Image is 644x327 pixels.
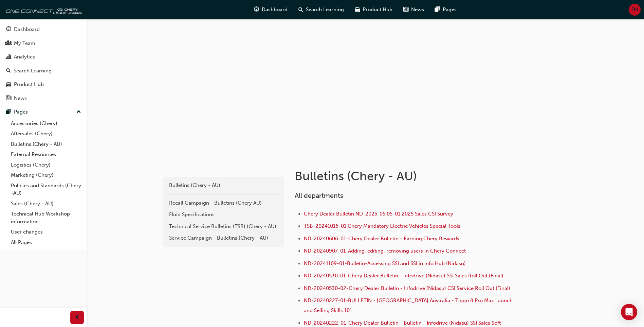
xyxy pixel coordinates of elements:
[363,6,392,14] span: Product Hub
[169,182,278,189] div: Bulletins (Chery - AU)
[166,232,281,244] a: Service Campaign - Bulletins (Chery - AU)
[403,5,408,14] span: news-icon
[411,6,424,14] span: News
[8,209,84,227] a: Technical Hub Workshop information
[169,211,278,219] div: Fluid Specifications
[3,106,84,118] button: Pages
[3,65,84,77] a: Search Learning
[3,3,81,16] img: oneconnect
[169,199,278,207] div: Recall Campaign - Bulletins (Chery AU)
[6,82,11,88] span: car-icon
[398,3,429,17] a: news-iconNews
[75,313,80,322] span: prev-icon
[8,149,84,160] a: External Resources
[14,39,35,47] div: My Team
[621,304,637,320] div: Open Intercom Messenger
[6,96,11,102] span: news-icon
[349,3,398,17] a: car-iconProduct Hub
[14,81,44,88] div: Product Hub
[8,199,84,209] a: Sales (Chery - AU)
[304,273,503,279] a: ND-20240530-01-Chery Dealer Bulletin - Infodrive (Nidasu) SSI Sales Roll Out (Final)
[3,22,84,106] button: DashboardMy TeamAnalyticsSearch LearningProduct HubNews
[293,3,349,17] a: search-iconSearch Learning
[3,78,84,91] a: Product Hub
[14,94,27,102] div: News
[304,260,466,266] a: ND-20241109-01-Bulletin-Accessing SSI and SSI in Info Hub (Nidasu)
[295,192,343,200] span: All departments
[166,209,281,221] a: Fluid Specifications
[6,109,11,115] span: pages-icon
[8,128,84,139] a: Aftersales (Chery)
[249,3,293,17] a: guage-iconDashboard
[254,5,259,14] span: guage-icon
[6,40,11,47] span: people-icon
[629,4,641,16] button: DK
[262,6,288,14] span: Dashboard
[8,170,84,180] a: Marketing (Chery)
[435,5,440,14] span: pages-icon
[76,108,81,117] span: up-icon
[166,179,281,191] a: Bulletins (Chery - AU)
[8,237,84,248] a: All Pages
[304,297,514,313] a: ND-20240227-01-BULLETIN - [GEOGRAPHIC_DATA] Australia - Tiggo 8 Pro Max Launch and Selling Skills...
[3,92,84,105] a: News
[304,223,460,229] a: TSB-20241016-01 Chery Mandatory Electric Vehicles Special Tools
[304,285,510,291] a: ND-20240530-02-Chery Dealer Bulletin - Infodrive (Nidasu) CSI Service Roll Out (Final)
[304,248,466,254] a: ND-20240907-01-Adding, editing, removing users in Chery Connect
[14,25,40,33] div: Dashboard
[6,54,11,60] span: chart-icon
[8,139,84,150] a: Bulletins (Chery - AU)
[14,108,28,116] div: Pages
[8,227,84,237] a: User changes
[3,23,84,36] a: Dashboard
[631,6,638,14] span: DK
[3,51,84,63] a: Analytics
[304,211,453,217] a: Chery Dealer Bulletin ND-2025-05.05-01 2025 Sales CSI Survey
[6,68,11,74] span: search-icon
[8,160,84,170] a: Logistics (Chery)
[304,236,459,242] a: ND-20240606-01-Chery Dealer Bulletin - Earning Chery Rewards
[8,180,84,199] a: Policies and Standards (Chery -AU)
[355,5,360,14] span: car-icon
[14,67,52,75] div: Search Learning
[166,197,281,209] a: Recall Campaign - Bulletins (Chery AU)
[295,169,517,184] h1: Bulletins (Chery - AU)
[6,27,11,33] span: guage-icon
[14,53,35,61] div: Analytics
[443,6,457,14] span: Pages
[169,223,278,230] div: Technical Service Bulletins (TSB) (Chery - AU)
[306,6,344,14] span: Search Learning
[429,3,462,17] a: pages-iconPages
[3,37,84,50] a: My Team
[8,118,84,129] a: Accessories (Chery)
[169,234,278,242] div: Service Campaign - Bulletins (Chery - AU)
[298,5,303,14] span: search-icon
[166,221,281,233] a: Technical Service Bulletins (TSB) (Chery - AU)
